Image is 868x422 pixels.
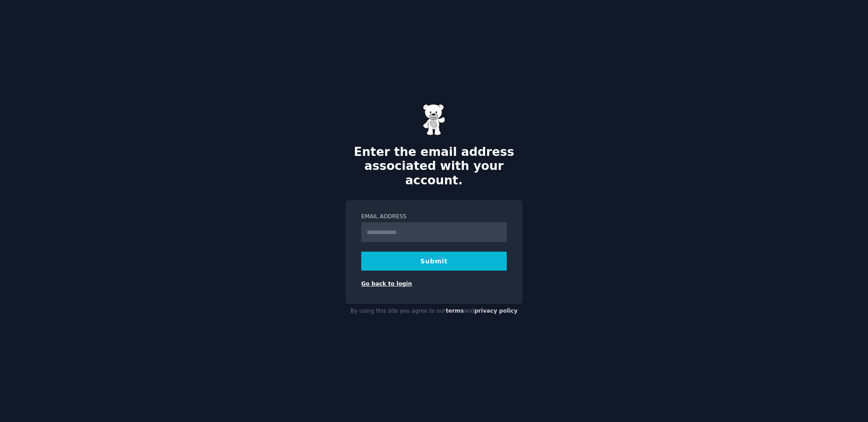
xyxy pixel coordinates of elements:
[361,213,507,221] label: Email Address
[423,104,445,136] img: Gummy Bear
[446,308,464,314] a: terms
[345,145,523,188] h2: Enter the email address associated with your account.
[345,304,523,319] div: By using this site you agree to our and
[474,308,518,314] a: privacy policy
[361,252,507,271] button: Submit
[361,281,412,287] a: Go back to login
